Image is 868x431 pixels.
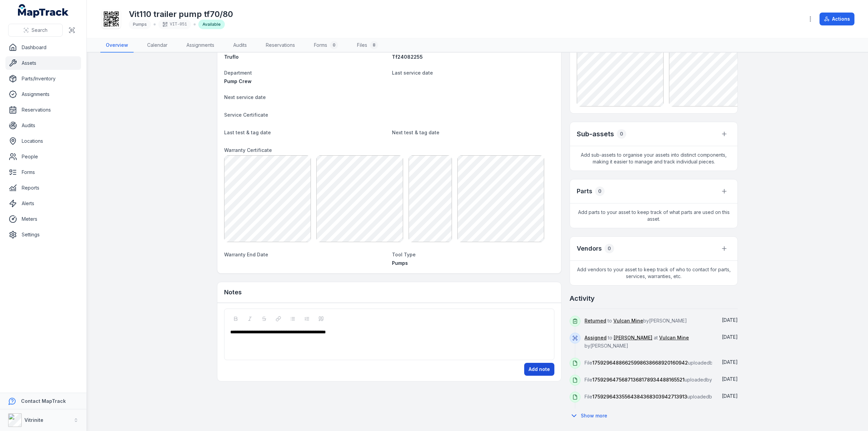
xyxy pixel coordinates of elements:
span: [DATE] [722,393,738,399]
a: Settings [5,228,81,241]
strong: Contact MapTrack [21,398,66,404]
div: 0 [605,244,614,253]
span: File uploaded by [PERSON_NAME] [585,394,753,399]
a: Assigned [585,334,607,341]
span: to by [PERSON_NAME] [585,318,687,324]
span: [DATE] [722,376,738,382]
a: Vulcan Mine [613,317,643,324]
button: Show more [570,409,612,423]
h2: Activity [570,294,595,303]
time: 01/10/2025, 3:28:59 pm [722,393,738,399]
span: File uploaded by [PERSON_NAME] [585,377,750,383]
span: Tool Type [392,252,416,257]
span: to at by [PERSON_NAME] [585,335,689,349]
span: File uploaded by [PERSON_NAME] [585,360,753,366]
span: Last test & tag date [224,130,271,135]
a: Assignments [181,38,220,53]
a: Assets [5,56,81,70]
time: 01/10/2025, 3:31:34 pm [722,317,738,323]
span: Pumps [392,260,408,266]
time: 01/10/2025, 3:30:27 pm [722,334,738,340]
span: Next test & tag date [392,130,439,135]
a: MapTrack [18,4,69,18]
a: Assignments [5,87,81,101]
span: Truflo [224,54,239,60]
a: Locations [5,134,81,148]
a: Reports [5,181,81,195]
span: Add vendors to your asset to keep track of who to contact for parts, services, warranties, etc. [570,261,737,285]
span: 17592964886625998638668920160942 [592,360,688,366]
span: Department [224,70,252,76]
h2: Sub-assets [577,129,614,139]
span: Pumps [133,22,147,27]
span: Next service date [224,94,266,100]
a: [PERSON_NAME] [614,334,652,341]
a: Returned [585,317,606,324]
a: Audits [5,119,81,132]
div: 0 [595,187,605,196]
h3: Notes [224,288,242,297]
div: 0 [330,41,338,49]
time: 01/10/2025, 3:29:23 pm [722,359,738,365]
span: Service Certificate [224,112,268,118]
a: Audits [228,38,252,53]
a: Alerts [5,197,81,210]
span: 17592964756871368178934488165521 [592,377,685,383]
a: Vulcan Mine [659,334,689,341]
a: Calendar [142,38,173,53]
span: Warranty Certificate [224,147,272,153]
a: Overview [100,38,134,53]
span: [DATE] [722,359,738,365]
a: Parts/Inventory [5,72,81,85]
button: Search [8,24,63,37]
button: Add note [524,363,554,376]
span: Add parts to your asset to keep track of what parts are used on this asset. [570,203,737,228]
a: Meters [5,212,81,226]
time: 01/10/2025, 3:29:09 pm [722,376,738,382]
h3: Parts [577,187,592,196]
span: [DATE] [722,317,738,323]
span: Last service date [392,70,433,76]
span: Tf24082255 [392,54,423,60]
a: Forms [5,165,81,179]
span: [DATE] [722,334,738,340]
span: Warranty End Date [224,252,268,257]
span: Add sub-assets to organise your assets into distinct components, making it easier to manage and t... [570,146,737,171]
a: Files8 [352,38,383,53]
div: VIT-051 [158,20,191,29]
h3: Vendors [577,244,602,253]
span: Pump Crew [224,78,252,84]
a: Forms0 [309,38,343,53]
a: People [5,150,81,163]
div: Available [198,20,225,29]
a: Reservations [260,38,300,53]
span: 17592964335564384368303942713913 [592,394,687,399]
div: 0 [617,129,626,139]
div: 8 [370,41,378,49]
button: Actions [820,13,854,25]
h1: Vit110 trailer pump tf70/80 [129,9,233,20]
a: Reservations [5,103,81,117]
span: Search [32,27,47,34]
a: Dashboard [5,41,81,54]
strong: Vitrinite [24,417,43,423]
